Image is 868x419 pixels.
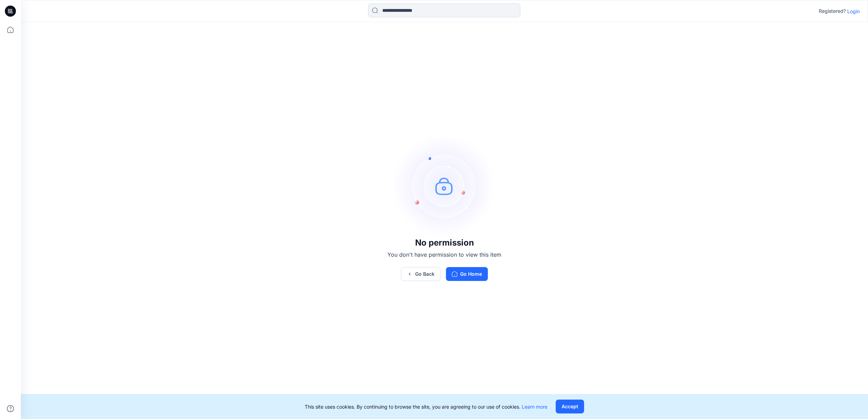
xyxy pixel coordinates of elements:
[305,403,547,410] p: This site uses cookies. By continuing to browse the site, you are agreeing to our use of cookies.
[847,8,860,15] p: Login
[387,250,501,259] p: You don't have permission to view this item
[401,267,440,281] button: Go Back
[387,238,501,248] h3: No permission
[446,267,488,281] button: Go Home
[819,7,846,15] p: Registered?
[393,134,496,238] img: no-perm.svg
[522,404,547,410] a: Learn more
[556,400,584,413] button: Accept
